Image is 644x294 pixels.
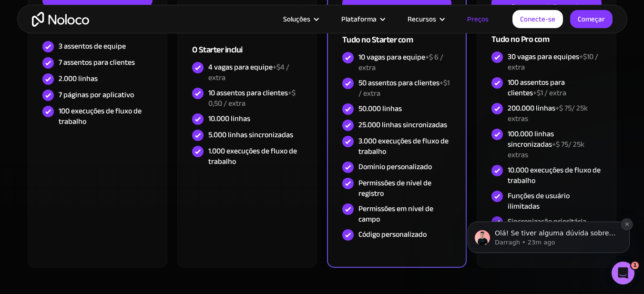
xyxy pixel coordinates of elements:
[167,57,180,69] button: Descartar notificação
[508,137,584,162] font: +$ 75/ 25k extras
[508,101,588,126] font: +$ 75/ 25k extras
[508,127,554,152] font: 100.000 linhas sincronizadas
[21,69,37,84] img: Imagem de perfil de Darragh
[358,101,402,116] font: 50.000 linhas
[408,12,436,26] font: Recursos
[41,77,164,85] p: Message from Darragh, sent 23m ago
[41,68,163,94] font: Olá! Se tiver alguma dúvida sobre nossos preços, entre em contato conosco! [GEOGRAPHIC_DATA]
[271,13,329,25] div: Soluções
[358,118,447,132] font: 25.000 linhas sincronizadas
[59,55,135,70] font: 7 assentos para clientes
[283,12,310,26] font: Soluções
[467,12,489,26] font: Preços
[491,31,549,47] font: Tudo no Pro com
[520,12,555,26] font: Conecte-se
[508,101,555,115] font: 200.000 linhas
[208,86,288,100] font: 10 assentos para clientes
[32,12,89,27] a: lar
[59,104,142,129] font: 100 execuções de fluxo de trabalho
[208,112,250,126] font: 10.000 linhas
[508,75,565,100] font: 100 assentos para clientes
[208,144,297,169] font: 1.000 execuções de fluxo de trabalho
[358,227,427,242] font: Código personalizado
[342,32,413,48] font: Tudo no Starter com
[358,202,433,226] font: Permissões em nível de campo
[358,50,425,64] font: 10 vagas para equipe
[453,162,644,268] iframe: Mensagem de notificação do intercomunicador
[570,10,613,28] a: Começar
[358,76,440,90] font: 50 assentos para clientes
[192,42,242,58] font: O Starter inclui
[59,39,126,53] font: 3 assentos de equipe
[633,262,637,268] font: 1
[59,71,98,86] font: 2.000 linhas
[208,60,273,74] font: 4 vagas para equipe
[533,86,566,100] font: +$1 / extra
[358,134,449,159] font: 3.000 execuções de fluxo de trabalho
[329,13,396,25] div: Plataforma
[341,12,377,26] font: Plataforma
[358,76,450,101] font: +$1 / extra
[612,262,634,284] iframe: Chat ao vivo do Intercom
[512,10,563,28] a: Conecte-se
[14,60,176,91] div: message notification from Darragh, 23m ago. Hi there, if you have any questions about our pricing...
[208,60,289,85] font: +$4 / extra
[208,128,293,142] font: 5.000 linhas sincronizadas
[358,50,443,75] font: +$ 6 / extra
[508,50,579,64] font: 30 vagas para equipes
[358,176,431,201] font: Permissões de nível de registro
[358,160,432,174] font: Domínio personalizado
[208,86,296,111] font: +$ 0,50 / extra
[455,13,501,25] a: Preços
[508,50,598,74] font: +$10 / extra
[396,13,455,25] div: Recursos
[59,88,134,102] font: 7 páginas por aplicativo
[578,12,605,26] font: Começar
